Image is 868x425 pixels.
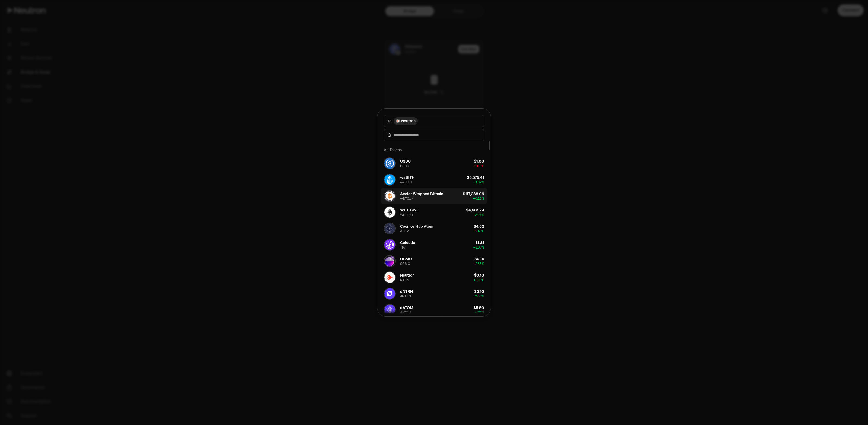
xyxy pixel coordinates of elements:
div: wstETH [400,175,414,180]
img: TIA Logo [384,239,395,250]
div: USDC [400,164,409,168]
span: + 0.29% [473,196,484,201]
button: USDC LogoUSDCUSDC$1.00-0.00% [381,155,487,172]
div: USDC [400,158,411,164]
button: TIA LogoCelestiaTIA$1.81+6.07% [381,237,487,253]
div: NTRN [400,278,409,282]
div: ATOM [400,229,409,233]
span: + 1.89% [474,180,484,185]
span: + 2.63% [473,262,484,266]
img: Neutron Logo [396,119,400,123]
div: $4.62 [474,224,484,229]
img: wBTC.axl Logo [384,191,395,201]
div: Axelar Wrapped Bitcoin [400,191,443,196]
button: ToNeutron LogoNeutron [384,115,484,127]
img: USDC Logo [384,158,395,169]
img: OSMO Logo [384,256,395,267]
div: $4,601.24 [466,207,484,213]
div: $5,575.41 [467,175,484,180]
div: $0.16 [474,256,484,262]
div: dNTRN [400,294,411,299]
div: $117,238.09 [463,191,484,196]
div: dATOM [400,310,411,315]
button: NTRN LogoNeutronNTRN$0.10+3.01% [381,269,487,286]
div: dATOM [400,305,413,310]
span: + 2.04% [473,213,484,217]
div: WETH.axl [400,207,417,213]
img: ATOM Logo [384,223,395,234]
button: dNTRN LogodNTRNdNTRN$0.10+2.60% [381,286,487,302]
div: $1.00 [474,158,484,164]
div: $5.50 [473,305,484,310]
div: WETH.axl [400,213,414,217]
button: wstETH LogowstETHwstETH$5,575.41+1.89% [381,172,487,188]
div: wBTC.axl [400,196,414,201]
button: WETH.axl LogoWETH.axlWETH.axl$4,601.24+2.04% [381,204,487,220]
div: TIA [400,245,405,250]
div: All Tokens [381,144,487,155]
span: Neutron [401,118,416,124]
span: + 1.77% [475,310,484,315]
button: OSMO LogoOSMOOSMO$0.16+2.63% [381,253,487,269]
img: wstETH Logo [384,174,395,185]
img: dNTRN Logo [384,288,395,299]
span: + 3.01% [474,278,484,282]
span: + 2.46% [473,229,484,233]
button: wBTC.axl LogoAxelar Wrapped BitcoinwBTC.axl$117,238.09+0.29% [381,188,487,204]
div: $0.10 [474,289,484,294]
span: + 2.60% [473,294,484,299]
div: OSMO [400,256,412,262]
div: wstETH [400,180,412,185]
div: dNTRN [400,289,413,294]
img: NTRN Logo [384,272,395,283]
div: Neutron [400,272,414,278]
button: dATOM LogodATOMdATOM$5.50+1.77% [381,302,487,318]
div: $1.81 [475,240,484,245]
button: ATOM LogoCosmos Hub AtomATOM$4.62+2.46% [381,220,487,237]
div: OSMO [400,262,410,266]
div: Celestia [400,240,415,245]
div: $0.10 [474,272,484,278]
img: WETH.axl Logo [384,207,395,218]
span: + 6.07% [473,245,484,250]
span: To [387,118,391,124]
img: dATOM Logo [384,305,395,315]
span: -0.00% [473,164,484,168]
div: Cosmos Hub Atom [400,224,433,229]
